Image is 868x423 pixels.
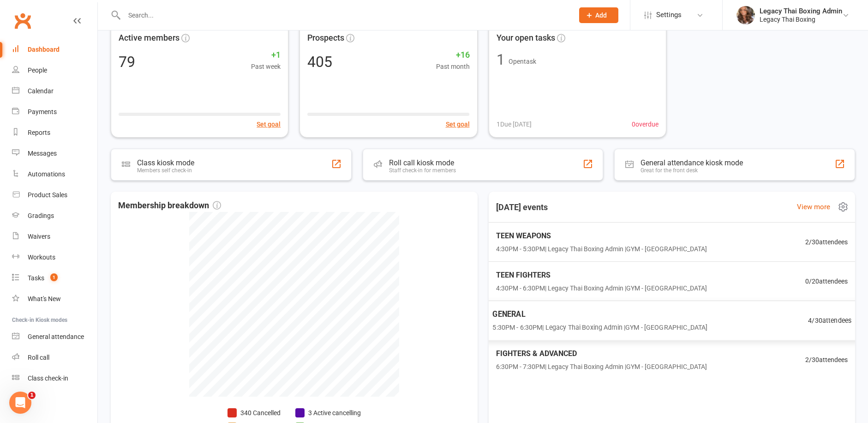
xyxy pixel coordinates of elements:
span: +1 [251,48,281,62]
span: Active members [119,31,180,45]
input: Search... [121,9,567,22]
span: TEEN FIGHTERS [496,269,707,281]
a: Reports [12,122,97,143]
div: Legacy Thai Boxing Admin [760,7,842,15]
span: 1 [50,273,58,281]
span: Past week [251,61,281,72]
a: Roll call [12,347,97,368]
a: Product Sales [12,185,97,205]
span: 2 / 30 attendees [805,237,848,247]
div: Class check-in [28,375,68,382]
a: Automations [12,164,97,185]
span: Past month [436,61,470,72]
span: Add [595,12,607,19]
div: Reports [28,129,50,136]
a: What's New [12,289,97,309]
h3: [DATE] events [489,199,555,216]
div: Legacy Thai Boxing [760,15,842,24]
button: Set goal [446,119,470,129]
button: Add [579,7,618,23]
span: 1 Due [DATE] [497,119,532,129]
div: What's New [28,295,61,302]
div: Members self check-in [137,167,194,174]
div: Payments [28,108,57,115]
span: 4:30PM - 6:30PM | Legacy Thai Boxing Admin | GYM - [GEOGRAPHIC_DATA] [496,283,707,293]
div: Roll call [28,354,49,361]
span: GENERAL [492,308,707,320]
a: Dashboard [12,39,97,60]
div: Tasks [28,274,44,282]
iframe: Intercom live chat [9,392,31,414]
span: 4 / 30 attendees [808,315,851,326]
li: 340 Cancelled [227,408,281,418]
div: Waivers [28,233,50,240]
li: 3 Active cancelling [295,408,361,418]
a: Workouts [12,247,97,268]
a: Payments [12,102,97,122]
span: 4:30PM - 5:30PM | Legacy Thai Boxing Admin | GYM - [GEOGRAPHIC_DATA] [496,244,707,254]
span: FIGHTERS & ADVANCED [496,348,707,360]
span: 0 overdue [632,119,658,129]
div: Messages [28,150,57,157]
span: 0 / 20 attendees [805,276,848,286]
span: +16 [436,48,470,62]
span: TEEN WEAPONS [496,230,707,242]
span: Settings [656,5,682,25]
div: 1 [497,52,505,67]
div: Workouts [28,254,55,261]
div: 405 [307,54,332,69]
a: Clubworx [11,9,34,32]
span: Open task [509,58,536,65]
span: 5:30PM - 6:30PM | Legacy Thai Boxing Admin | GYM - [GEOGRAPHIC_DATA] [492,322,707,333]
div: 79 [119,54,135,69]
button: Set goal [257,119,281,129]
span: 6:30PM - 7:30PM | Legacy Thai Boxing Admin | GYM - [GEOGRAPHIC_DATA] [496,362,707,372]
div: Great for the front desk [641,167,743,174]
div: People [28,66,47,74]
div: Roll call kiosk mode [389,158,456,167]
div: Product Sales [28,191,67,199]
div: Automations [28,170,65,178]
a: Gradings [12,205,97,226]
a: Messages [12,143,97,164]
a: Tasks 1 [12,268,97,289]
div: General attendance [28,333,84,340]
span: Membership breakdown [118,199,221,212]
div: General attendance kiosk mode [641,158,743,167]
a: People [12,60,97,81]
span: 1 [28,392,36,399]
img: thumb_image1684062966.png [736,6,755,24]
a: Waivers [12,226,97,247]
div: Gradings [28,212,54,219]
span: 2 / 30 attendees [805,355,848,365]
a: View more [797,201,830,212]
div: Calendar [28,87,54,95]
span: Your open tasks [497,31,555,45]
span: Prospects [307,31,344,45]
div: Dashboard [28,46,60,53]
a: Calendar [12,81,97,102]
a: Class kiosk mode [12,368,97,389]
a: General attendance kiosk mode [12,326,97,347]
div: Staff check-in for members [389,167,456,174]
div: Class kiosk mode [137,158,194,167]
